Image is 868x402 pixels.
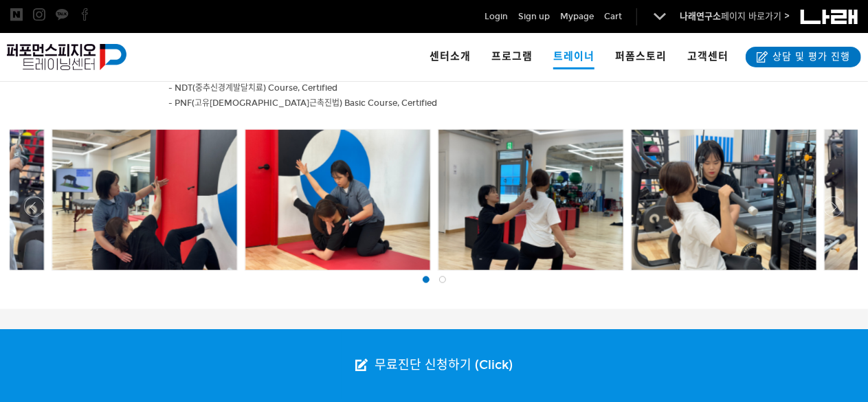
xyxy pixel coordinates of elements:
[430,50,471,63] span: 센터소개
[768,50,850,64] span: 상담 및 평가 진행
[419,33,481,81] a: 센터소개
[605,10,623,23] a: Cart
[168,83,337,93] span: - NDT(중추신경계발달치료) Course, Certified
[680,11,790,22] a: 나래연구소페이지 바로가기 >
[485,10,509,23] a: Login
[746,47,861,67] a: 상담 및 평가 진행
[168,98,437,108] span: - PNF(고유[DEMOGRAPHIC_DATA]근촉진법) Basic Course, Certified
[519,10,550,23] a: Sign up
[680,11,722,22] strong: 나래연구소
[687,50,728,63] span: 고객센터
[605,33,677,81] a: 퍼폼스토리
[615,50,667,63] span: 퍼폼스토리
[543,33,605,81] a: 트레이너
[491,50,533,63] span: 프로그램
[561,10,594,23] a: Mypage
[481,33,543,81] a: 프로그램
[677,33,739,81] a: 고객센터
[342,329,526,402] a: 무료진단 신청하기 (Click)
[553,45,594,69] span: 트레이너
